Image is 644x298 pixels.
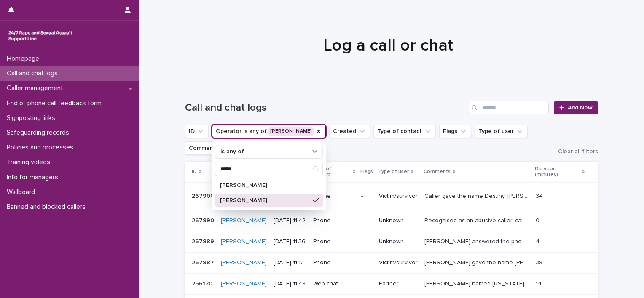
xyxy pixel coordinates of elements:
tr: 267890267890 [PERSON_NAME] [DATE] 11:42Phone-UnknownRecognised as an abusive caller, called helpl... [185,210,598,231]
p: 38 [536,258,544,266]
p: Phone [313,193,354,200]
span: Clear all filters [558,149,598,154]
p: 0 [536,216,541,224]
p: 14 [536,279,543,287]
button: Type of contact [373,125,436,138]
a: [PERSON_NAME] [221,280,267,287]
p: Duration (minutes) [535,164,580,180]
p: 266120 [192,279,214,287]
p: Comments [424,167,451,176]
p: Type of user [378,167,409,176]
a: [PERSON_NAME] [221,259,267,266]
p: - [361,193,372,200]
p: Homepage [3,55,46,63]
p: Chatter named Georgia, shared that her boyfriend was sexually assaulted by a stranger (female) on... [424,279,531,287]
p: 267890 [192,216,216,224]
p: 267887 [192,258,216,266]
a: [PERSON_NAME] [221,217,267,224]
h1: Call and chat logs [185,102,465,114]
p: Safeguarding records [3,129,76,137]
a: [PERSON_NAME] [221,238,267,245]
div: Search [215,162,323,176]
p: 34 [536,191,545,200]
p: Recognised as an abusive caller, called helpline worker a "fucking bitch" before hanging up in in... [424,216,531,224]
p: Call and chat logs [3,69,64,77]
p: Phone [313,259,354,266]
p: - [361,238,372,245]
p: Victim/survivor [379,259,418,266]
a: Add New [554,101,598,114]
p: - [361,217,372,224]
p: 4 [536,237,541,245]
tr: 266120266120 [PERSON_NAME] [DATE] 11:48Web chat-Partner[PERSON_NAME] named [US_STATE], shared tha... [185,273,598,294]
p: 267900 [192,191,216,200]
h1: Log a call or chat [182,35,595,56]
p: Victim/survivor [379,193,418,200]
button: Created [329,125,370,138]
p: End of phone call feedback form [3,99,108,107]
p: Phone [313,217,354,224]
p: Policies and processes [3,144,80,152]
p: Training videos [3,158,57,166]
p: [DATE] 11:12 [274,259,306,266]
tr: 267900267900 [PERSON_NAME] [DATE] 12:20Phone-Victim/survivorCaller gave the name Destiny. [PERSON... [185,182,598,210]
p: Banned and blocked callers [3,203,92,211]
p: ID [192,167,197,176]
input: Search [469,101,549,114]
p: - [361,259,372,266]
p: - [361,280,372,287]
p: [PERSON_NAME] [220,182,309,188]
img: rhQMoQhaT3yELyF149Cw [7,27,74,44]
p: [PERSON_NAME] [220,197,309,203]
p: Caller gave the name Leanne. She has reported her ex-husband for rape, sexual abuse and voyeurism... [424,258,531,266]
input: Search [215,162,322,176]
p: 267889 [192,237,216,245]
p: [DATE] 11:36 [274,238,306,245]
p: Caller gave the name Destiny. Caller disclosed that her ex-partner strangled her until she lost c... [424,191,531,200]
tr: 267889267889 [PERSON_NAME] [DATE] 11:36Phone-Unknown[PERSON_NAME] answered the phone and was whis... [185,231,598,253]
p: is any of [220,148,244,155]
p: Caller answered the phone and was whispering, then began shouting. Seemed unresponsive to helplin... [424,237,531,245]
tr: 267887267887 [PERSON_NAME] [DATE] 11:12Phone-Victim/survivor[PERSON_NAME] gave the name [PERSON_N... [185,252,598,273]
p: Type of contact [312,164,351,180]
button: Comments [185,141,233,155]
p: [DATE] 11:42 [274,217,306,224]
p: Wallboard [3,188,42,196]
p: Info for managers [3,173,65,181]
p: Caller management [3,84,70,92]
p: Unknown [379,238,418,245]
p: Partner [379,280,418,287]
p: Web chat [313,280,354,287]
button: Type of user [475,125,528,138]
p: Signposting links [3,114,62,122]
span: Add New [568,105,593,111]
button: ID [185,125,209,138]
button: Clear all filters [551,149,598,154]
p: Flags [360,167,373,176]
p: Unknown [379,217,418,224]
button: Flags [439,125,471,138]
button: Operator [212,125,326,138]
p: [DATE] 11:48 [274,280,306,287]
p: Phone [313,238,354,245]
